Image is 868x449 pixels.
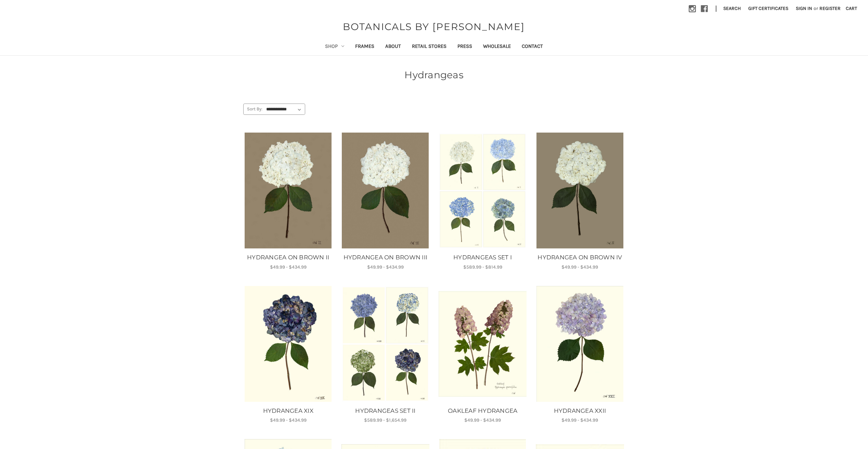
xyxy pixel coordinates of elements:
a: Contact [516,39,548,55]
a: HYDRANGEA ON BROWN IV, Price range from $49.99 to $434.99 [536,133,624,248]
img: Unframed [341,286,429,402]
a: HYDRANGEAS SET II, Price range from $589.99 to $1,654.99 [341,286,429,402]
img: Unframed [341,133,429,248]
span: or [813,5,819,12]
span: $589.99 - $814.99 [463,264,502,270]
a: Retail Stores [406,39,452,55]
a: HYDRANGEAS SET II, Price range from $589.99 to $1,654.99 [340,407,430,416]
a: HYDRANGEA ON BROWN III, Price range from $49.99 to $434.99 [341,133,429,248]
img: Unframed [439,291,527,397]
a: Frames [350,39,380,55]
span: $49.99 - $434.99 [561,264,598,270]
span: $49.99 - $434.99 [270,264,307,270]
a: About [380,39,406,55]
a: OAKLEAF HYDRANGEA, Price range from $49.99 to $434.99 [439,286,527,402]
li: | [713,3,720,14]
a: Wholesale [478,39,516,55]
a: HYDRANGEA XXII, Price range from $49.99 to $434.99 [535,407,625,416]
a: Shop [320,39,350,55]
img: Unframed [244,286,332,402]
a: OAKLEAF HYDRANGEA, Price range from $49.99 to $434.99 [438,407,528,416]
a: BOTANICALS BY [PERSON_NAME] [339,19,528,34]
span: $49.99 - $434.99 [270,417,307,423]
a: HYDRANGEA XIX, Price range from $49.99 to $434.99 [243,407,333,416]
a: HYDRANGEA ON BROWN III, Price range from $49.99 to $434.99 [340,253,430,262]
span: $49.99 - $434.99 [561,417,598,423]
a: HYDRANGEAS SET I, Price range from $589.99 to $814.99 [439,133,527,248]
img: Unframed [439,133,527,248]
a: HYDRANGEA ON BROWN II, Price range from $49.99 to $434.99 [244,133,332,248]
img: Unframed [536,133,624,248]
h1: Hydrangeas [243,68,625,82]
span: Cart [846,5,857,11]
img: Unframed [536,286,624,402]
a: HYDRANGEA ON BROWN IV, Price range from $49.99 to $434.99 [535,253,625,262]
a: HYDRANGEA XIX, Price range from $49.99 to $434.99 [244,286,332,402]
a: HYDRANGEA ON BROWN II, Price range from $49.99 to $434.99 [243,253,333,262]
span: $49.99 - $434.99 [367,264,404,270]
a: HYDRANGEA XXII, Price range from $49.99 to $434.99 [536,286,624,402]
span: $589.99 - $1,654.99 [364,417,406,423]
img: Unframed [244,133,332,248]
a: HYDRANGEAS SET I, Price range from $589.99 to $814.99 [438,253,528,262]
a: Press [452,39,478,55]
span: $49.99 - $434.99 [464,417,501,423]
label: Sort By: [244,104,263,114]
